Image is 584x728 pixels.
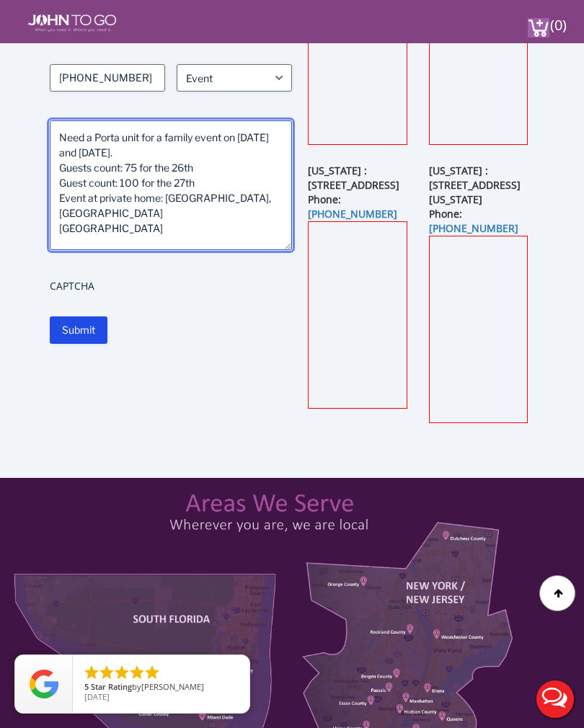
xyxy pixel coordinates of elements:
[429,207,518,235] b: Phone:
[429,164,521,206] b: [US_STATE] : [STREET_ADDRESS][US_STATE]
[308,207,397,221] a: [PHONE_NUMBER]
[113,664,130,681] li: 
[98,664,115,681] li: 
[526,670,584,728] button: Live Chat
[50,279,292,293] label: CAPTCHA
[308,164,399,192] b: [US_STATE] : [STREET_ADDRESS]
[50,316,107,344] input: Submit
[84,683,238,693] span: by
[28,14,116,32] img: JOHN to go
[83,664,100,681] li: 
[30,670,58,698] img: Review Rating
[143,664,161,681] li: 
[308,192,397,221] b: Phone:
[84,681,89,692] span: 5
[528,18,549,37] img: cart a
[84,691,110,702] span: [DATE]
[429,221,518,235] a: [PHONE_NUMBER]
[91,681,132,692] span: Star Rating
[50,64,165,92] input: Phone
[128,664,146,681] li: 
[549,4,567,35] span: (0)
[141,681,204,692] span: [PERSON_NAME]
